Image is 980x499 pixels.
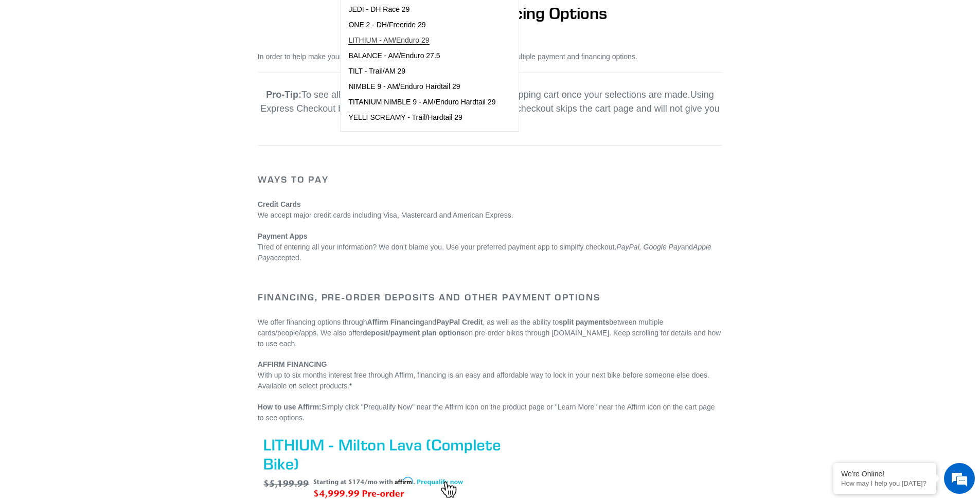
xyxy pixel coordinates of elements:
a: LITHIUM - AM/Enduro 29 [341,33,503,48]
strong: Credit Cards [258,200,301,208]
span: NIMBLE 9 - AM/Enduro Hardtail 29 [348,82,460,91]
span: Tired of entering all your information? We don't blame you. Use your preferred payment app to sim... [258,243,711,262]
span: YELLI SCREAMY - Trail/Hardtail 29 [348,113,462,122]
p: Simply click "Prequalify Now" near the Affirm icon on the product page or "Learn More" near the A... [258,402,722,423]
p: How may I help you today? [841,479,929,487]
span: Ways to Pay [258,173,329,185]
em: Apple Pay [258,243,711,262]
span: Financing, Pre-Order Deposits and Other Payment Options [258,291,600,303]
em: PayPal, Google Pay [616,243,681,251]
span: TITANIUM NIMBLE 9 - AM/Enduro Hardtail 29 [348,98,495,106]
strong: Payment Apps [258,232,308,240]
a: TILT - Trail/AM 29 [341,64,503,79]
a: BALANCE - AM/Enduro 27.5 [341,48,503,64]
a: ONE.2 - DH/Freeride 29 [341,17,503,33]
a: TITANIUM NIMBLE 9 - AM/Enduro Hardtail 29 [341,95,503,110]
span: To see all payment options, be sure to go to your shopping cart once your selections are made. [266,90,690,100]
span: We accept major credit cards including Visa, Mastercard and American Express. [258,211,513,219]
div: We're Online! [841,470,929,478]
p: With up to six months interest free through Affirm, financing is an easy and affordable way to lo... [258,359,722,391]
strong: AFFIRM FINANCING [258,360,327,368]
span: JEDI - DH Race 29 [348,5,409,14]
span: Using Express Checkout by clicking "Buy It Now" or going straight to checkout skips the cart page... [260,90,719,128]
span: In order to help make your dream bike a reality, [PERSON_NAME] Bikes offers multiple payment and ... [258,52,637,61]
h1: Payment and Financing Options [258,4,722,23]
p: We offer financing options through and , as well as the ability to between multiple cards/people/... [258,317,722,349]
a: JEDI - DH Race 29 [341,2,503,17]
span: BALANCE - AM/Enduro 27.5 [348,51,440,60]
a: YELLI SCREAMY - Trail/Hardtail 29 [341,110,503,126]
span: LITHIUM - AM/Enduro 29 [348,36,429,45]
span: TILT - Trail/AM 29 [348,67,405,76]
strong: Affirm Financing [367,318,424,326]
a: NIMBLE 9 - AM/Enduro Hardtail 29 [341,79,503,95]
b: PayPal Credit [436,318,483,326]
strong: Pro-Tip: [266,90,301,100]
strong: deposit/payment plan options [363,329,465,337]
strong: How to use Affirm: [258,403,322,411]
strong: split payments [559,318,609,326]
span: ONE.2 - DH/Freeride 29 [348,21,425,29]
